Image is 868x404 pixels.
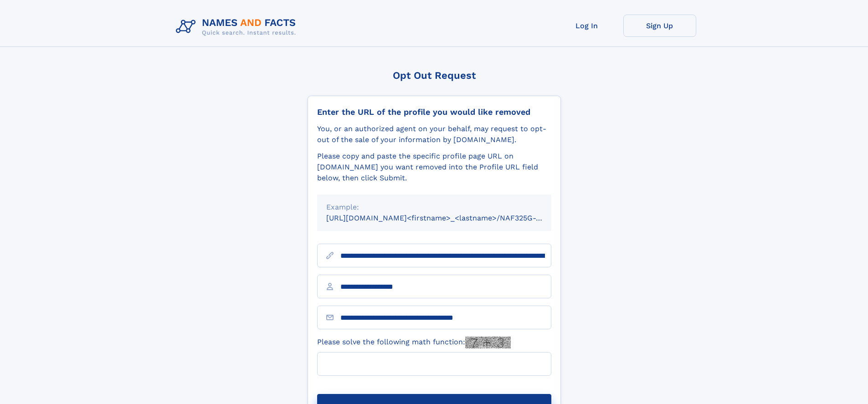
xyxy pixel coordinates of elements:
[550,15,623,37] a: Log In
[317,123,551,145] div: You, or an authorized agent on your behalf, may request to opt-out of the sale of your informatio...
[317,337,511,348] label: Please solve the following math function:
[317,151,551,184] div: Please copy and paste the specific profile page URL on [DOMAIN_NAME] you want removed into the Pr...
[326,202,542,213] div: Example:
[172,15,303,39] img: Logo Names and Facts
[623,15,696,37] a: Sign Up
[317,107,551,117] div: Enter the URL of the profile you would like removed
[308,70,561,81] div: Opt Out Request
[326,214,569,222] small: [URL][DOMAIN_NAME]<firstname>_<lastname>/NAF325G-xxxxxxxx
